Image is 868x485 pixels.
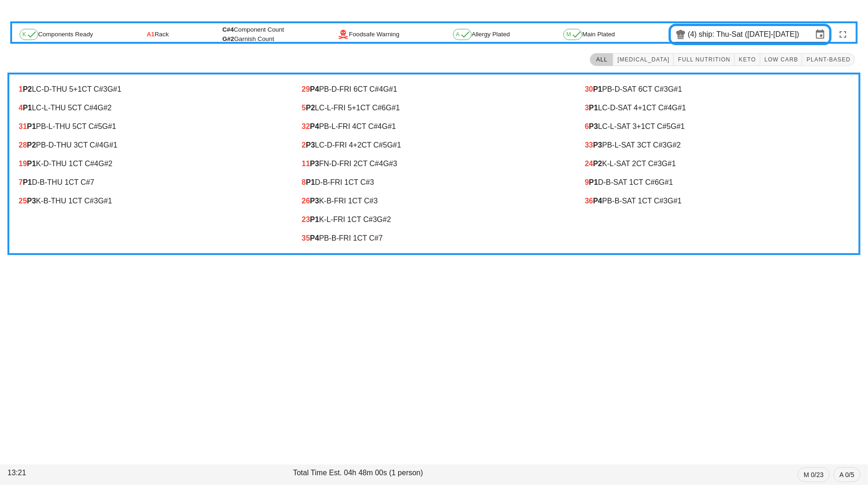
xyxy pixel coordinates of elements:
span: 11 [302,160,310,168]
div: Components Ready Rack Foodsafe Warning Allergy Plated Main Plated [12,23,856,46]
span: 32 [302,122,310,130]
span: G#1 [672,104,686,112]
b: P2 [593,160,603,168]
span: G#1 [662,160,676,168]
span: G#1 [671,122,685,130]
span: 35 [302,234,310,242]
b: P3 [589,122,598,130]
span: +1 [73,85,81,93]
span: 36 [585,197,593,205]
b: P1 [306,178,315,186]
span: G#2 [98,160,112,168]
span: 31 [19,122,27,130]
span: 8 [302,178,306,186]
b: P1 [27,160,36,168]
button: Low Carb [760,53,803,66]
b: P3 [593,141,603,149]
span: G#1 [98,197,112,205]
b: P3 [310,197,319,205]
span: +1 [352,104,360,112]
span: G#1 [383,85,397,93]
div: Total Time Est. 04h 48m 00s (1 person) [291,465,576,484]
span: 2 [302,141,306,149]
span: G#2 [98,104,112,112]
div: K-B-THU 1 CT C#3 [19,197,283,205]
span: +2 [353,141,361,149]
b: P1 [27,122,36,130]
div: D-B-FRI 1 CT C#3 [302,178,566,187]
span: 33 [585,141,593,149]
button: [MEDICAL_DATA] [613,53,674,66]
span: C#4 [223,26,234,33]
span: 1 [19,85,23,93]
div: LC-L-THU 5 CT C#4 [19,104,283,112]
div: PB-L-FRI 4 CT C#4 [302,122,566,131]
div: (4) [688,30,699,39]
div: LC-D-FRI 4 CT C#5 [302,141,566,149]
b: P2 [27,141,36,149]
span: G#1 [102,122,116,130]
div: K-B-FRI 1 CT C#3 [302,197,566,205]
span: G#2 [223,35,234,42]
div: PB-L-THU 5 CT C#5 [19,122,283,131]
span: K [22,32,35,37]
div: LC-D-SAT 4 CT C#4 [585,104,849,112]
b: P3 [306,141,315,149]
div: K-D-THU 1 CT C#4 [19,160,283,168]
b: P1 [589,104,598,112]
b: P1 [310,216,319,223]
span: G#3 [383,160,397,168]
span: 7 [19,178,23,186]
span: M [566,32,579,37]
div: K-L-FRI 1 CT C#3 [302,216,566,224]
span: G#1 [386,104,400,112]
button: Keto [735,53,760,66]
span: G#2 [667,141,681,149]
span: G#1 [103,141,117,149]
div: PB-D-SAT 6 CT C#3 [585,85,849,94]
button: Plant-Based [802,53,855,66]
span: 23 [302,216,310,223]
span: 9 [585,178,589,186]
span: [MEDICAL_DATA] [617,56,670,63]
span: 5 [302,104,306,112]
span: G#1 [668,197,682,205]
span: Plant-Based [806,56,851,63]
div: PB-L-SAT 3 CT C#3 [585,141,849,149]
span: A [456,32,469,37]
b: P4 [310,122,319,130]
span: G#2 [377,216,391,223]
div: D-B-SAT 1 CT C#6 [585,178,849,187]
div: 13:21 [6,465,291,484]
span: 28 [19,141,27,149]
span: 25 [19,197,27,205]
span: 3 [585,104,589,112]
b: P1 [589,178,598,186]
button: All [590,53,613,66]
span: 26 [302,197,310,205]
div: FN-D-FRI 2 CT C#4 [302,160,566,168]
button: Full Nutrition [674,53,735,66]
span: Keto [739,56,756,63]
span: 4 [19,104,23,112]
span: 19 [19,160,27,168]
div: PB-B-SAT 1 CT C#3 [585,197,849,205]
span: 6 [585,122,589,130]
div: LC-L-SAT 3 CT C#5 [585,122,849,131]
div: LC-D-THU 5 CT C#3 [19,85,283,94]
span: G#1 [387,141,401,149]
div: LC-L-FRI 5 CT C#6 [302,104,566,112]
span: G#1 [668,85,682,93]
b: P4 [310,85,319,93]
span: +1 [637,122,645,130]
span: A1 [147,30,155,39]
span: 30 [585,85,593,93]
div: PB-D-THU 3 CT C#4 [19,141,283,149]
div: K-L-SAT 2 CT C#3 [585,160,849,168]
b: P3 [27,197,36,205]
div: D-B-THU 1 CT C#7 [19,178,283,187]
span: All [594,56,609,63]
b: P4 [593,197,603,205]
span: Full Nutrition [678,56,731,63]
b: P3 [310,160,319,168]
